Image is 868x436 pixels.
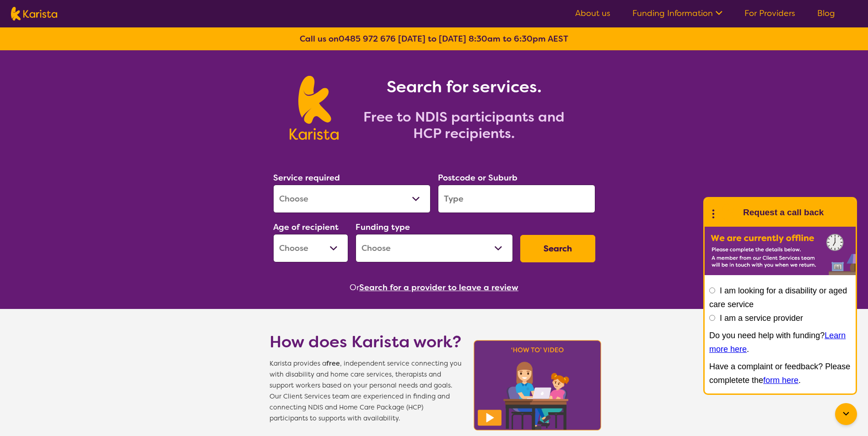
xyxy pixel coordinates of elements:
[438,185,595,213] input: Type
[817,8,835,19] a: Blog
[290,76,339,140] img: Karista logo
[270,331,462,353] h1: How does Karista work?
[300,33,568,44] b: Call us on [DATE] to [DATE] 8:30am to 6:30pm AEST
[350,109,578,142] h2: Free to NDIS participants and HCP recipients.
[575,8,610,19] a: About us
[763,376,798,385] a: form here
[719,203,738,222] img: Karista
[709,329,851,356] p: Do you need help with funding? .
[709,360,851,387] p: Have a complaint or feedback? Please completete the .
[744,8,795,19] a: For Providers
[743,206,824,219] h1: Request a call back
[359,281,518,294] button: Search for a provider to leave a review
[11,7,57,21] img: Karista logo
[339,33,396,44] a: 0485 972 676
[705,227,856,275] img: Karista offline chat form to request call back
[350,281,359,294] span: Or
[720,314,803,323] label: I am a service provider
[270,358,462,424] span: Karista provides a , independent service connecting you with disability and home care services, t...
[326,359,340,368] b: free
[438,172,518,183] label: Postcode or Suburb
[520,235,595,262] button: Search
[273,222,339,233] label: Age of recipient
[350,76,578,98] h1: Search for services.
[273,172,340,183] label: Service required
[356,222,410,233] label: Funding type
[471,337,604,433] img: Karista video
[709,286,847,309] label: I am looking for a disability or aged care service
[632,8,722,19] a: Funding Information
